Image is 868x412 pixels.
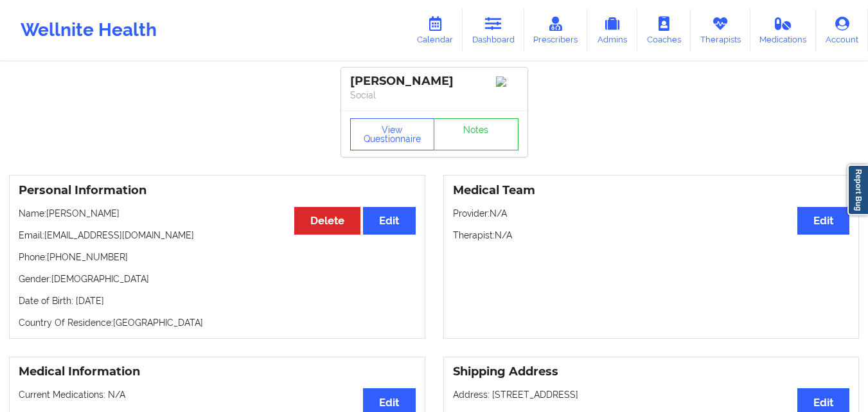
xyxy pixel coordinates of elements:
[847,165,868,215] a: Report Bug
[350,74,518,89] div: [PERSON_NAME]
[463,9,524,51] a: Dashboard
[19,207,416,220] p: Name: [PERSON_NAME]
[434,118,518,150] a: Notes
[19,251,416,264] p: Phone: [PHONE_NUMBER]
[294,207,360,235] button: Delete
[19,364,416,379] h3: Medical Information
[453,388,850,401] p: Address: [STREET_ADDRESS]
[816,9,868,51] a: Account
[453,364,850,379] h3: Shipping Address
[19,273,416,285] p: Gender: [DEMOGRAPHIC_DATA]
[453,207,850,220] p: Provider: N/A
[637,9,691,51] a: Coaches
[19,316,416,329] p: Country Of Residence: [GEOGRAPHIC_DATA]
[19,183,416,198] h3: Personal Information
[691,9,750,51] a: Therapists
[19,229,416,242] p: Email: [EMAIL_ADDRESS][DOMAIN_NAME]
[524,9,588,51] a: Prescribers
[350,89,518,102] p: Social
[453,183,850,198] h3: Medical Team
[750,9,817,51] a: Medications
[350,118,435,150] button: View Questionnaire
[407,9,463,51] a: Calendar
[363,207,415,235] button: Edit
[587,9,637,51] a: Admins
[496,76,518,87] img: Image%2Fplaceholer-image.png
[453,229,850,242] p: Therapist: N/A
[19,388,416,401] p: Current Medications: N/A
[797,207,849,235] button: Edit
[19,294,416,307] p: Date of Birth: [DATE]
